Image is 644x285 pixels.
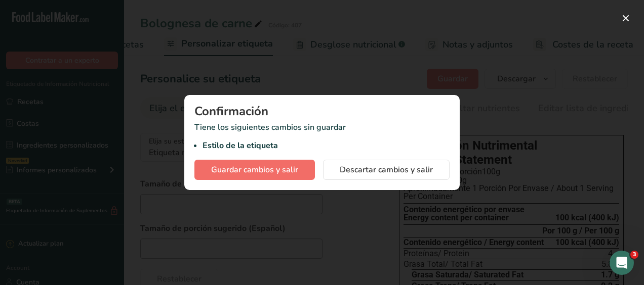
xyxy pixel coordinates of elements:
[194,105,450,117] div: Confirmación
[203,139,450,152] li: Estilo de la etiqueta
[194,121,450,152] p: Tiene los siguientes cambios sin guardar
[610,251,634,275] iframe: Intercom live chat
[194,160,315,180] button: Guardar cambios y salir
[211,164,298,176] span: Guardar cambios y salir
[340,164,433,176] span: Descartar cambios y salir
[630,251,638,259] span: 3
[323,160,450,180] button: Descartar cambios y salir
